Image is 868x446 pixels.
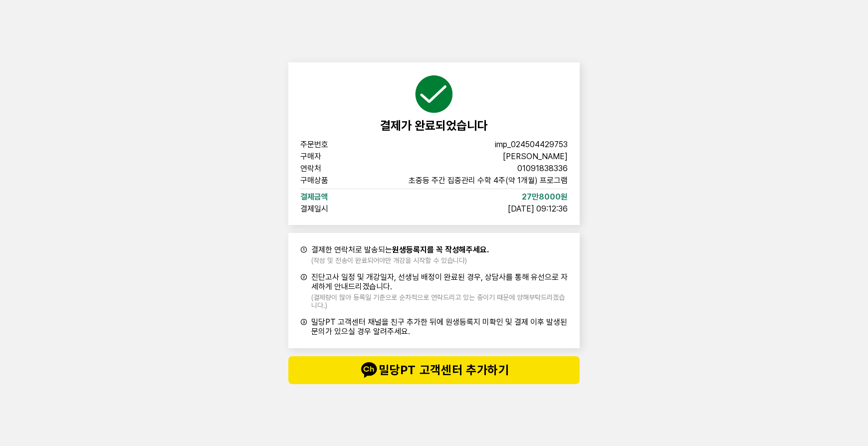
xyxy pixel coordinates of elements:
button: talk밀당PT 고객센터 추가하기 [288,356,580,384]
img: succeed [414,74,454,114]
span: 진단고사 일정 및 개강일자, 선생님 배정이 완료된 경우, 상담사를 통해 유선으로 자세하게 안내드리겠습니다. [311,272,568,291]
span: 결제일시 [300,205,364,213]
span: 27만8000원 [522,193,568,201]
span: [PERSON_NAME] [503,153,568,161]
span: 구매자 [300,153,364,161]
span: ① [300,245,307,264]
span: 연락처 [300,165,364,173]
span: ③ [300,317,307,336]
span: 초중등 주간 집중관리 수학 4주(약 1개월) 프로그램 [409,177,568,185]
span: 결제가 완료되었습니다 [380,118,488,133]
span: (작성 및 전송이 완료되어야만 개강을 시작할 수 있습니다) [311,256,489,264]
span: ② [300,272,307,309]
span: 밀당PT 고객센터 추가하기 [308,360,560,380]
span: 밀당PT 고객센터 채널을 친구 추가한 뒤에 원생등록지 미확인 및 결제 이후 발생된 문의가 있으실 경우 알려주세요. [311,317,568,336]
span: imp_024504429753 [495,141,568,149]
span: 주문번호 [300,141,364,149]
span: 결제한 연락처로 발송되는 [311,245,489,254]
span: 01091838336 [517,165,568,173]
img: talk [359,360,379,380]
b: 원생등록지를 꼭 작성해주세요. [392,245,489,254]
span: [DATE] 09:12:36 [508,205,568,213]
span: 결제금액 [300,193,364,201]
span: 구매상품 [300,177,364,185]
span: (결제량이 많아 등록일 기준으로 순차적으로 연락드리고 있는 중이기 때문에 양해부탁드리겠습니다.) [311,293,568,309]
